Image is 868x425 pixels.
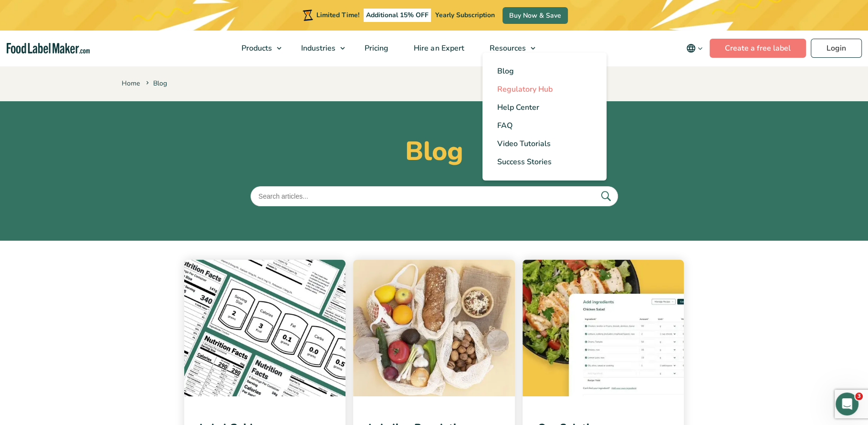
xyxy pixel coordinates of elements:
a: Pricing [352,31,399,66]
span: Products [239,43,273,53]
a: Help Center [482,98,607,117]
span: Video Tutorials [497,138,550,149]
input: Search articles... [251,186,618,206]
span: 3 [855,393,863,400]
span: Industries [298,43,336,53]
a: Industries [289,31,350,66]
span: Blog [144,79,167,88]
span: FAQ [497,120,512,131]
a: Resources [477,31,540,66]
iframe: Intercom live chat [836,393,858,415]
a: Products [229,31,286,66]
a: Buy Now & Save [502,7,568,24]
span: Success Stories [497,157,551,167]
span: Additional 15% OFF [364,9,431,22]
span: Pricing [362,43,389,53]
a: Hire an Expert [401,31,474,66]
span: Limited Time! [316,11,359,20]
a: Regulatory Hub [482,80,607,98]
a: Success Stories [482,153,607,171]
a: Blog [482,62,607,80]
span: Help Center [497,102,539,113]
span: Hire an Expert [411,43,465,53]
a: Login [811,39,862,58]
span: Regulatory Hub [497,84,552,95]
a: FAQ [482,117,607,135]
h1: Blog [122,136,747,167]
a: Create a free label [710,39,806,58]
a: Video Tutorials [482,135,607,153]
img: various healthy food items [353,260,515,396]
img: different formats of nutrition facts labels [184,260,346,396]
a: Home [122,79,140,88]
span: Resources [486,43,526,53]
span: Yearly Subscription [435,11,495,20]
span: Blog [497,66,513,76]
img: recipe showing ingredients and quantities of a chicken salad [523,260,684,396]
